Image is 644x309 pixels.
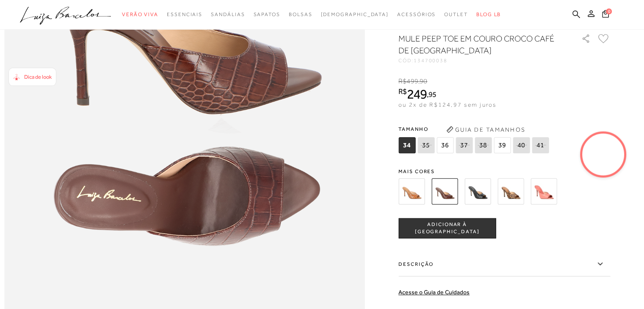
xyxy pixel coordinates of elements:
i: , [418,77,428,85]
i: , [427,91,437,98]
button: 0 [600,9,611,21]
i: R$ [398,77,406,85]
span: BLOG LB [476,11,501,17]
span: 249 [407,86,427,102]
span: Sapatos [253,11,280,17]
span: Sandálias [211,11,245,17]
img: MULE PEEP TOE EM COURO CARAMELO PRETO DE SALTO ALTO [398,178,425,204]
a: BLOG LB [476,7,501,22]
a: noSubCategoriesText [253,7,280,22]
span: Essenciais [167,11,202,17]
span: 36 [437,137,453,153]
h1: MULE PEEP TOE EM COURO CROCO CAFÉ DE [GEOGRAPHIC_DATA] [398,33,557,56]
span: 34 [398,137,415,153]
a: noSubCategoriesText [397,7,436,22]
span: 95 [428,90,437,99]
span: Outlet [444,11,468,17]
a: noSubCategoriesText [167,7,202,22]
a: noSubCategoriesText [122,7,158,22]
span: 41 [532,137,549,153]
a: noSubCategoriesText [211,7,245,22]
span: 0 [606,8,612,14]
img: MULE PEEP TOE EM COURO CROCO CAFÉ DE SALTO ALTO [431,178,458,204]
button: ADICIONAR À [GEOGRAPHIC_DATA] [398,218,496,238]
span: 499 [406,77,418,85]
span: 90 [420,77,427,85]
a: noSubCategoriesText [289,7,312,22]
button: Guia de Tamanhos [443,123,528,136]
div: CÓD: [398,58,568,63]
span: 40 [513,137,530,153]
span: ou 2x de R$124,97 sem juros [398,101,496,108]
span: 134700038 [414,58,448,63]
img: MULE SALTO ALTO ONÇA [498,178,524,204]
span: [DEMOGRAPHIC_DATA] [321,11,389,17]
span: Mais cores [398,169,610,174]
label: Descrição [398,252,610,276]
a: noSubCategoriesText [321,7,389,22]
span: 37 [456,137,473,153]
img: MULE SALTO ALTO PAPAYA [531,178,557,204]
span: Dica de look [24,74,52,80]
a: Acesse o Guia de Cuidados [398,289,470,295]
i: R$ [398,88,407,95]
a: noSubCategoriesText [444,7,468,22]
span: 35 [417,137,434,153]
span: Acessórios [397,11,436,17]
span: 39 [494,137,511,153]
span: Verão Viva [122,11,158,17]
span: 38 [475,137,492,153]
span: Bolsas [289,11,312,17]
img: MULE PEEP TOE EM COURO CROCO PRETO DE SALTO ALTO [464,178,491,204]
span: ADICIONAR À [GEOGRAPHIC_DATA] [399,221,495,236]
span: Tamanho [398,123,551,135]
